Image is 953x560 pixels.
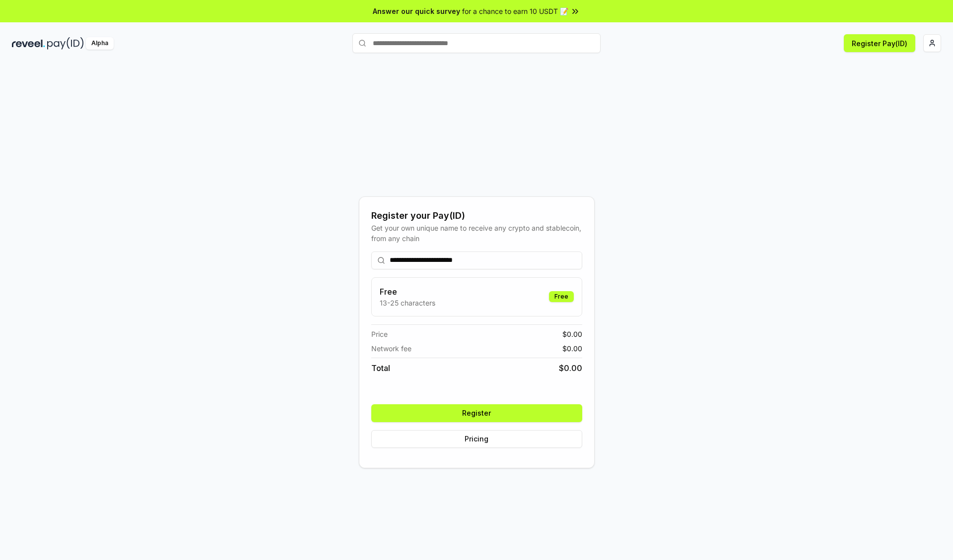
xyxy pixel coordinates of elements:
[371,430,582,448] button: Pricing
[371,343,411,354] span: Network fee
[371,329,388,339] span: Price
[562,329,582,339] span: $ 0.00
[373,6,460,16] span: Answer our quick survey
[462,6,568,16] span: for a chance to earn 10 USDT 📝
[371,209,582,223] div: Register your Pay(ID)
[380,298,435,308] p: 13-25 characters
[371,223,582,244] div: Get your own unique name to receive any crypto and stablecoin, from any chain
[562,343,582,354] span: $ 0.00
[380,286,435,298] h3: Free
[371,362,390,374] span: Total
[12,37,45,50] img: reveel_dark
[559,362,582,374] span: $ 0.00
[86,37,114,50] div: Alpha
[844,34,915,52] button: Register Pay(ID)
[549,291,574,302] div: Free
[371,404,582,422] button: Register
[47,37,84,50] img: pay_id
